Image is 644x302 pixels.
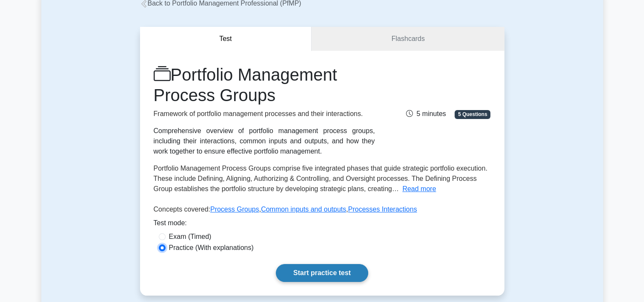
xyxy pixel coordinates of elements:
[210,206,259,213] a: Process Groups
[406,110,446,117] span: 5 minutes
[348,206,417,213] a: Processes Interactions
[154,64,375,105] h1: Portfolio Management Process Groups
[261,206,346,213] a: Common inputs and outputs
[402,184,436,194] button: Read more
[154,165,487,192] span: Portfolio Management Process Groups comprise five integrated phases that guide strategic portfoli...
[276,264,368,282] a: Start practice test
[140,27,312,51] button: Test
[154,109,375,119] p: Framework of portfolio management processes and their interactions.
[169,232,212,242] label: Exam (Timed)
[154,218,491,232] div: Test mode:
[154,204,491,218] p: Concepts covered: , ,
[312,27,504,51] a: Flashcards
[154,126,375,157] div: Comprehensive overview of portfolio management process groups, including their interactions, comm...
[169,243,254,253] label: Practice (With explanations)
[455,110,490,119] span: 5 Questions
